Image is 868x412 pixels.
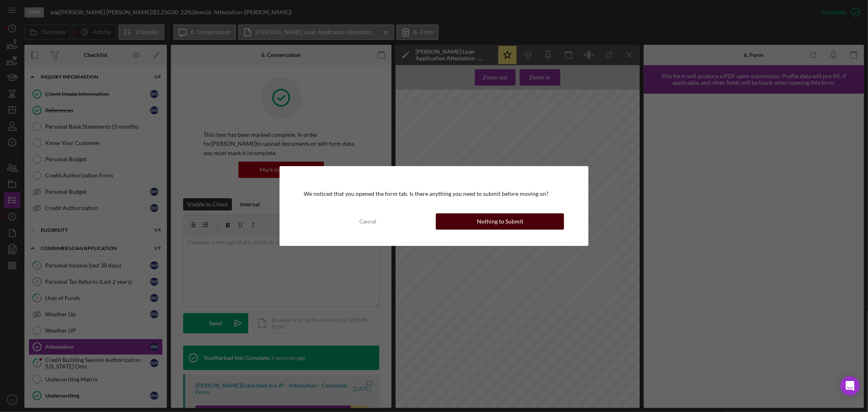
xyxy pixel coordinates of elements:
[436,213,564,230] button: Nothing to Submit
[304,191,564,197] div: We noticed that you opened the form tab. Is there anything you need to submit before moving on?
[840,376,860,396] div: Open Intercom Messenger
[477,213,523,230] div: Nothing to Submit
[304,213,432,230] button: Cancel
[359,213,376,230] div: Cancel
